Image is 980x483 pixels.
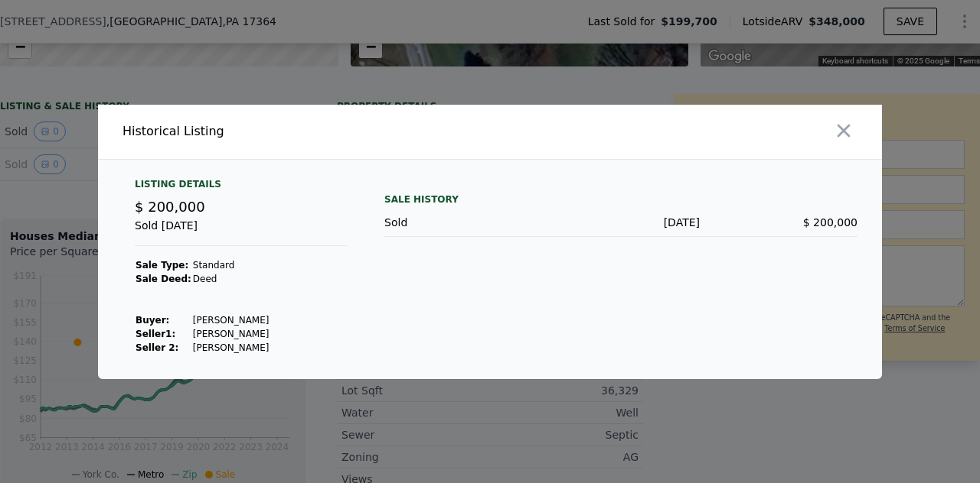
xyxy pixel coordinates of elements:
span: $ 200,000 [803,216,857,229]
strong: Sale Deed: [136,274,191,284]
div: Historical Listing [122,122,484,141]
strong: Sale Type: [136,260,188,271]
div: [DATE] [542,215,700,230]
td: Deed [192,272,270,286]
strong: Seller 1 : [136,329,175,339]
div: Sale History [384,190,857,209]
span: $ 200,000 [135,199,205,215]
td: [PERSON_NAME] [192,341,270,355]
strong: Seller 2: [136,342,178,353]
td: Standard [192,258,270,272]
div: Sold [DATE] [135,218,348,246]
td: [PERSON_NAME] [192,327,270,341]
div: Listing Details [135,178,348,196]
td: [PERSON_NAME] [192,313,270,327]
div: Sold [384,215,542,230]
strong: Buyer : [136,315,169,326]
